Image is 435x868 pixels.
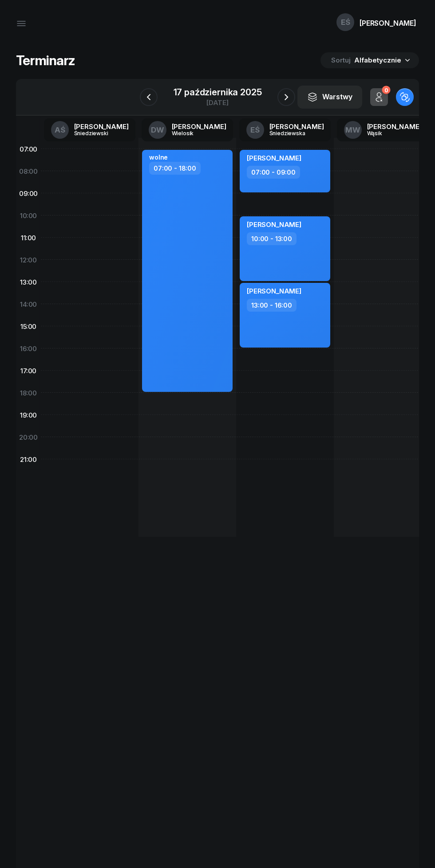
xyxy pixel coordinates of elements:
span: EŚ [250,126,260,134]
div: 08:00 [16,160,41,182]
div: 21:00 [16,448,41,470]
span: [PERSON_NAME] [247,287,301,295]
a: DW[PERSON_NAME]Wielosik [142,118,233,141]
div: 20:00 [16,426,41,448]
div: 15:00 [16,315,41,337]
span: [PERSON_NAME] [247,154,301,162]
a: AŚ[PERSON_NAME]Śniedziewski [44,118,136,141]
div: Śniedziewska [269,130,312,136]
div: 19:00 [16,404,41,426]
div: 11:00 [16,227,41,249]
span: Sortuj [331,56,352,64]
div: 07:00 [16,138,41,160]
div: Wąsik [367,130,410,136]
div: 13:00 [16,271,41,293]
div: Śniedziewski [74,130,117,136]
a: EŚ[PERSON_NAME]Śniedziewska [239,118,331,141]
span: MW [345,126,360,134]
span: DW [151,126,164,134]
button: Warstwy [297,86,362,109]
div: 10:00 [16,204,41,227]
div: 09:00 [16,182,41,204]
div: wolne [149,153,168,161]
div: 10:00 - 13:00 [247,232,297,245]
div: 12:00 [16,249,41,271]
div: 07:00 - 09:00 [247,166,300,179]
div: Warstwy [307,92,352,102]
div: 13:00 - 16:00 [247,299,297,312]
button: Sortuj Alfabetycznie [320,52,419,68]
span: Alfabetycznie [354,56,401,64]
a: MW[PERSON_NAME]Wąsik [337,118,429,141]
div: [DATE] [174,99,262,106]
div: [PERSON_NAME] [360,20,416,27]
div: 07:00 - 18:00 [149,162,201,175]
span: [PERSON_NAME] [247,220,301,229]
button: 0 [370,88,388,106]
div: [PERSON_NAME] [74,123,129,130]
span: EŚ [341,19,350,26]
div: 18:00 [16,382,41,404]
span: AŚ [55,126,65,134]
div: 17:00 [16,360,41,382]
div: Wielosik [172,130,214,136]
div: [PERSON_NAME] [172,123,226,130]
div: 16:00 [16,337,41,360]
h1: Terminarz [16,52,75,68]
div: [PERSON_NAME] [367,123,422,130]
div: [PERSON_NAME] [269,123,324,130]
div: 17 października 2025 [174,88,262,97]
div: 14:00 [16,293,41,315]
div: 0 [382,86,390,94]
